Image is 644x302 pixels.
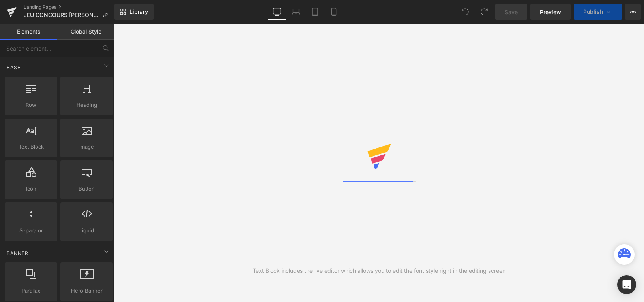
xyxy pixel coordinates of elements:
a: Tablet [305,4,324,20]
a: Desktop [268,4,286,20]
a: Mobile [324,4,343,20]
span: Icon [7,185,55,193]
span: Row [7,101,55,109]
span: Base [6,64,21,71]
button: Publish [574,4,622,20]
span: Image [63,143,110,151]
span: Parallax [7,287,55,295]
span: Publish [583,9,603,15]
span: Preview [540,8,561,16]
span: JEU CONCOURS [PERSON_NAME][DATE] [24,12,99,18]
button: Undo [457,4,473,20]
span: Button [63,185,110,193]
a: New Library [114,4,154,20]
button: Redo [476,4,492,20]
button: More [625,4,641,20]
a: Laptop [286,4,305,20]
div: Open Intercom Messenger [617,275,636,294]
span: Separator [7,226,55,235]
span: Text Block [7,143,55,151]
a: Preview [530,4,571,20]
span: Hero Banner [63,287,110,295]
span: Banner [6,249,29,257]
span: Liquid [63,226,110,235]
div: Text Block includes the live editor which allows you to edit the font style right in the editing ... [253,266,505,275]
a: Landing Pages [24,4,114,10]
span: Library [129,8,148,15]
a: Global Style [57,24,114,40]
span: Heading [63,101,110,109]
span: Save [505,8,518,16]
